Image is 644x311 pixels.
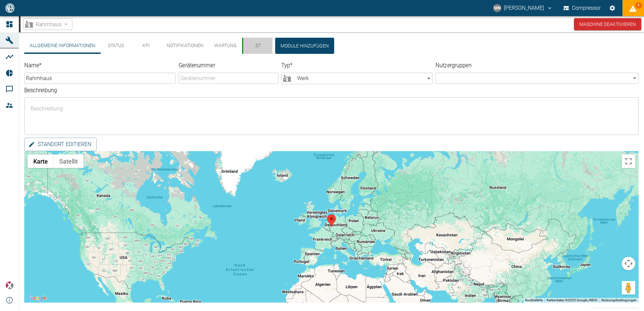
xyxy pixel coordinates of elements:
span: Rahmhaus [36,21,62,28]
button: Allgemeine Informationen [24,38,101,54]
a: Rahmhaus [25,20,62,28]
input: Name [24,73,176,84]
button: S7 [242,38,272,54]
button: Module hinzufügen [275,38,334,54]
button: Status [101,38,131,54]
input: Gerätenummer [179,73,279,84]
button: Standort editieren [24,138,97,151]
button: Wartung [209,38,242,54]
button: neumann@arcanum-energy.de [492,2,554,14]
img: Xplore Logo [5,281,13,289]
div: MN [493,4,501,12]
label: Name * [24,62,138,70]
button: Notifikationen [161,38,209,54]
button: Einstellungen [606,2,618,14]
span: 1 [635,2,642,9]
span: Werk [283,74,425,82]
label: Beschreibung [24,86,485,94]
button: Compressor [562,2,602,14]
img: logo [5,3,15,12]
label: Nutzergruppen [436,62,588,70]
label: Gerätenummer [179,62,254,70]
button: KPI [131,38,161,54]
label: Typ * [281,62,395,70]
button: Maschine deaktivieren [574,18,641,31]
